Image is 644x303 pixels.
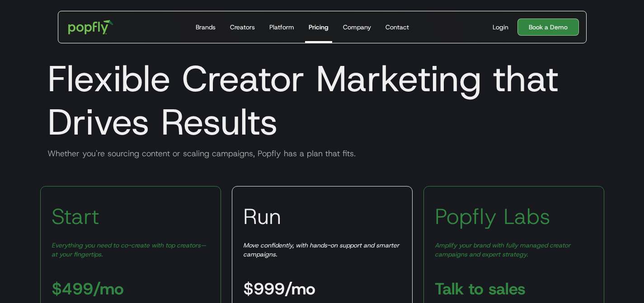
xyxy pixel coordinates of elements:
h3: Run [243,203,281,230]
a: home [62,14,120,41]
a: Creators [226,11,259,43]
a: Company [339,11,375,43]
div: Login [493,23,508,32]
a: Platform [266,11,298,43]
div: Platform [269,23,294,32]
em: Everything you need to co-create with top creators—at your fingertips. [52,241,206,258]
h1: Flexible Creator Marketing that Drives Results [40,57,604,144]
div: Brands [196,23,216,32]
a: Brands [192,11,219,43]
h3: Talk to sales [435,280,526,297]
h3: Start [52,203,99,230]
div: Pricing [309,23,329,32]
a: Pricing [305,11,332,43]
div: Contact [385,23,409,32]
h3: $999/mo [243,280,315,297]
div: Whether you're sourcing content or scaling campaigns, Popfly has a plan that fits. [40,148,604,159]
div: Creators [230,23,255,32]
em: Amplify your brand with fully managed creator campaigns and expert strategy. [435,241,570,258]
h3: $499/mo [52,280,124,297]
a: Login [489,23,512,32]
div: Company [343,23,371,32]
a: Book a Demo [517,19,579,36]
h3: Popfly Labs [435,203,550,230]
a: Contact [382,11,413,43]
em: Move confidently, with hands-on support and smarter campaigns. [243,241,399,258]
